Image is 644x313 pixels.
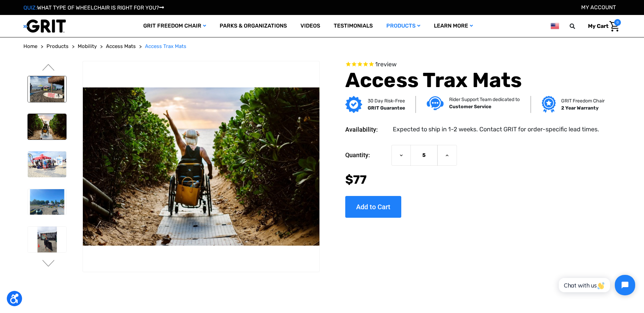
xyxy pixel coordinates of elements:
[614,19,621,26] span: 0
[588,23,608,29] span: My Cart
[581,4,616,11] a: Account
[449,96,520,103] p: Rider Support Team dedicated to
[561,97,605,104] p: GRIT Freedom Chair
[28,151,66,177] img: Access Trax Mats
[583,19,621,33] a: Cart with 0 items
[136,15,213,37] a: GRIT Freedom Chair
[106,43,136,49] span: Access Mats
[28,189,66,215] img: Access Trax Mats
[23,43,37,49] span: Home
[561,105,599,111] strong: 2 Year Warranty
[368,105,405,111] strong: GRIT Guarantee
[427,15,480,37] a: Learn More
[28,114,66,140] img: Access Trax Mats
[345,145,388,165] label: Quantity:
[393,125,599,134] dd: Expected to ship in 1-2 weeks. Contact GRIT for order-specific lead times.
[145,43,186,50] a: Access Trax Mats
[41,260,56,268] button: Go to slide 3 of 6
[41,64,56,72] button: Go to slide 1 of 6
[106,43,136,50] a: Access Mats
[542,96,556,113] img: Grit freedom
[345,68,603,93] h1: Access Trax Mats
[345,61,603,68] span: Rated 5.0 out of 5 stars 1 reviews
[327,15,380,37] a: Testimonials
[294,15,327,37] a: Videos
[23,19,66,33] img: GRIT All-Terrain Wheelchair and Mobility Equipment
[551,269,641,301] iframe: Tidio Chat
[23,4,164,11] a: QUIZ:WHAT TYPE OF WHEELCHAIR IS RIGHT FOR YOU?
[380,15,427,37] a: Products
[83,87,319,245] img: Access Trax Mats
[551,22,559,30] img: us.png
[345,96,362,113] img: GRIT Guarantee
[378,61,397,68] span: review
[28,227,66,252] img: Access Trax Mats
[47,43,69,49] span: Products
[23,43,621,50] nav: Breadcrumb
[345,196,401,218] input: Add to Cart
[23,4,37,11] span: QUIZ:
[28,76,66,102] img: Access Trax Mats
[609,21,619,32] img: Cart
[345,172,367,187] span: $77
[78,43,97,50] a: Mobility
[213,15,294,37] a: Parks & Organizations
[449,104,491,110] strong: Customer Service
[368,97,405,104] p: 30 Day Risk-Free
[345,125,388,134] dt: Availability:
[47,43,69,50] a: Products
[573,19,583,33] input: Search
[427,96,444,110] img: Customer service
[375,61,397,68] span: 1 reviews
[78,43,97,49] span: Mobility
[23,43,37,50] a: Home
[145,43,186,49] span: Access Trax Mats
